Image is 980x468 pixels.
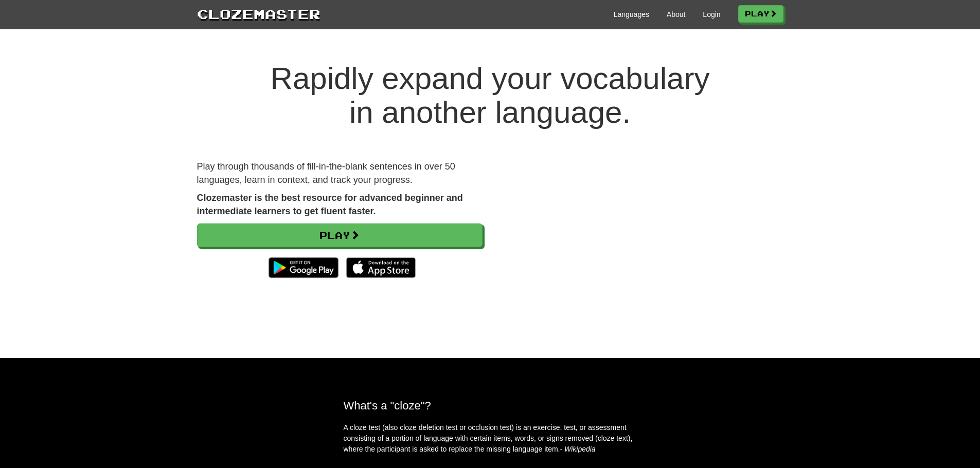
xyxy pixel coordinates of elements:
[560,445,596,453] em: - Wikipedia
[346,257,416,278] img: Download_on_the_App_Store_Badge_US-UK_135x40-25178aeef6eb6b83b96f5f2d004eda3bffbb37122de64afbaef7...
[614,9,649,20] a: Languages
[738,5,783,23] a: Play
[703,9,720,20] a: Login
[197,160,483,186] p: Play through thousands of fill-in-the-blank sentences in over 50 languages, learn in context, and...
[197,193,463,216] strong: Clozemaster is the best resource for advanced beginner and intermediate learners to get fluent fa...
[344,422,637,455] p: A cloze test (also cloze deletion test or occlusion test) is an exercise, test, or assessment con...
[197,4,320,23] a: Clozemaster
[667,9,686,20] a: About
[344,399,637,412] h2: What's a "cloze"?
[263,252,343,283] img: Get it on Google Play
[197,223,483,247] a: Play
